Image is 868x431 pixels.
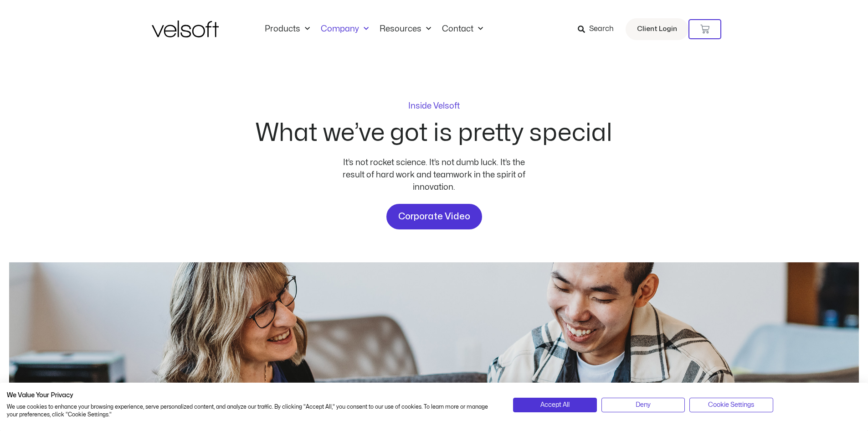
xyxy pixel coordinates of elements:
[589,23,614,35] span: Search
[7,391,499,400] h2: We Value Your Privacy
[398,209,470,224] span: Corporate Video
[578,21,620,37] a: Search
[708,400,754,410] span: Cookie Settings
[315,24,374,34] a: CompanyMenu Toggle
[386,204,482,229] a: Corporate Video
[689,398,773,412] button: Adjust cookie preferences
[636,400,651,410] span: Deny
[259,24,315,34] a: ProductsMenu Toggle
[7,403,499,419] p: We use cookies to enhance your browsing experience, serve personalized content, and analyze our t...
[437,24,488,34] a: ContactMenu Toggle
[513,398,596,412] button: Accept all cookies
[540,400,570,410] span: Accept All
[408,102,460,110] p: Inside Velsoft
[152,21,219,37] img: Velsoft Training Materials
[374,24,437,34] a: ResourcesMenu Toggle
[256,121,612,145] h2: What we’ve got is pretty special
[601,398,685,412] button: Deny all cookies
[259,24,488,34] nav: Menu
[339,156,530,193] div: It’s not rocket science. It’s not dumb luck. It’s the result of hard work and teamwork in the spi...
[637,23,677,35] span: Client Login
[626,18,688,40] a: Client Login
